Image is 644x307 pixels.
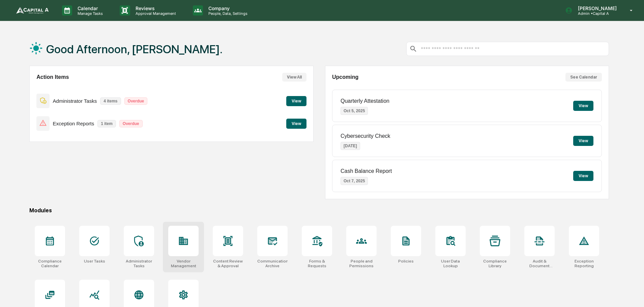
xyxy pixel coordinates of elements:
[203,5,251,11] p: Company
[282,73,306,82] button: View All
[100,97,121,105] p: 4 items
[524,259,555,268] div: Audit & Document Logs
[573,171,593,181] button: View
[341,133,390,139] p: Cybersecurity Check
[29,207,609,214] div: Modules
[346,259,377,268] div: People and Permissions
[97,120,116,127] p: 1 item
[46,42,223,56] h1: Good Afternoon, [PERSON_NAME].
[257,259,288,268] div: Communications Archive
[130,11,179,16] p: Approval Management
[72,5,106,11] p: Calendar
[130,5,179,11] p: Reviews
[573,5,620,11] p: [PERSON_NAME]
[84,259,105,264] div: User Tasks
[53,98,97,104] p: Administrator Tasks
[341,168,392,174] p: Cash Balance Report
[124,259,154,268] div: Administrator Tasks
[36,74,69,80] h2: Action Items
[302,259,332,268] div: Forms & Requests
[16,7,49,14] img: logo
[565,73,602,82] button: See Calendar
[341,142,360,150] p: [DATE]
[341,98,389,104] p: Quarterly Attestation
[573,11,620,16] p: Admin • Capital A
[119,120,143,127] p: Overdue
[124,97,148,105] p: Overdue
[203,11,251,16] p: People, Data, Settings
[573,136,593,146] button: View
[332,74,358,80] h2: Upcoming
[569,259,599,268] div: Exception Reporting
[573,101,593,111] button: View
[435,259,466,268] div: User Data Lookup
[341,107,368,115] p: Oct 5, 2025
[398,259,414,264] div: Policies
[35,259,65,268] div: Compliance Calendar
[286,97,306,104] a: View
[286,96,306,106] button: View
[480,259,510,268] div: Compliance Library
[168,259,199,268] div: Vendor Management
[341,177,368,185] p: Oct 7, 2025
[286,120,306,126] a: View
[286,119,306,129] button: View
[213,259,243,268] div: Content Review & Approval
[72,11,106,16] p: Manage Tasks
[53,121,94,126] p: Exception Reports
